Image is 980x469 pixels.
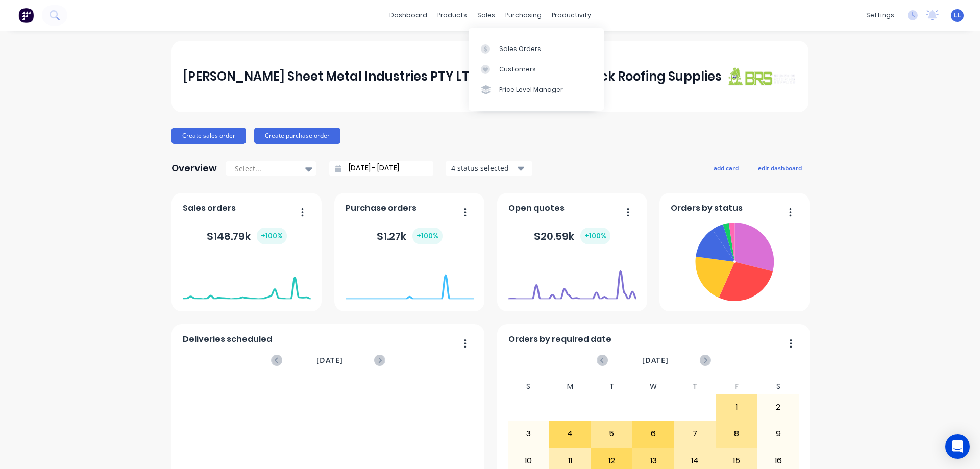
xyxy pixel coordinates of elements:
[758,421,799,447] div: 9
[726,67,797,86] img: J A Sheet Metal Industries PTY LTD trading as Brunswick Roofing Supplies
[18,8,34,23] img: Factory
[346,202,416,214] span: Purchase orders
[469,80,604,100] a: Price Level Manager
[633,421,674,447] div: 6
[183,66,722,87] div: [PERSON_NAME] Sheet Metal Industries PTY LTD trading as Brunswick Roofing Supplies
[550,421,591,447] div: 4
[499,44,541,54] div: Sales Orders
[472,8,500,23] div: sales
[954,11,961,20] span: LL
[757,379,799,394] div: S
[432,8,472,23] div: products
[377,228,443,244] div: $ 1.27k
[508,379,550,394] div: S
[707,161,745,175] button: add card
[171,128,246,144] button: Create sales order
[316,355,343,366] span: [DATE]
[171,158,217,179] div: Overview
[751,161,808,175] button: edit dashboard
[183,202,236,214] span: Sales orders
[591,379,633,394] div: T
[469,38,604,59] a: Sales Orders
[183,333,272,345] span: Deliveries scheduled
[642,355,669,366] span: [DATE]
[632,379,674,394] div: W
[861,8,899,23] div: settings
[945,434,970,459] div: Open Intercom Messenger
[451,163,516,174] div: 4 status selected
[469,59,604,80] a: Customers
[580,228,610,244] div: + 100 %
[716,421,757,447] div: 8
[499,85,563,94] div: Price Level Manager
[547,8,596,23] div: productivity
[446,161,532,176] button: 4 status selected
[534,228,610,244] div: $ 20.59k
[384,8,432,23] a: dashboard
[758,394,799,420] div: 2
[254,128,340,144] button: Create purchase order
[412,228,443,244] div: + 100 %
[716,379,757,394] div: F
[499,65,536,74] div: Customers
[674,379,716,394] div: T
[508,202,565,214] span: Open quotes
[508,421,549,447] div: 3
[671,202,743,214] span: Orders by status
[716,394,757,420] div: 1
[549,379,591,394] div: M
[500,8,547,23] div: purchasing
[592,421,632,447] div: 5
[675,421,716,447] div: 7
[207,228,287,244] div: $ 148.79k
[257,228,287,244] div: + 100 %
